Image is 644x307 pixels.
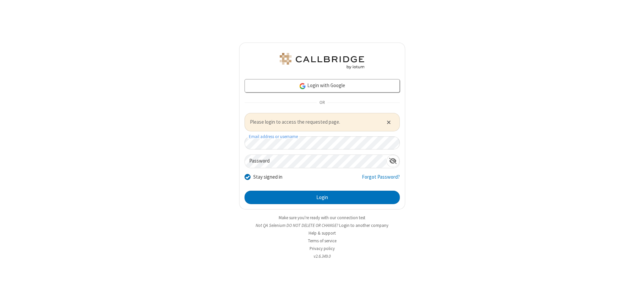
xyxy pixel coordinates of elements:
[239,253,405,259] li: v2.6.349.0
[245,136,400,149] input: Email address or username
[250,118,378,126] span: Please login to access the requested page.
[299,82,306,90] img: google-icon.png
[245,191,400,204] button: Login
[308,238,336,244] a: Terms of service
[309,230,336,236] a: Help & support
[339,222,388,229] button: Login to another company
[253,173,282,181] label: Stay signed in
[317,98,327,108] span: OR
[239,222,405,229] li: Not QA Selenium DO NOT DELETE OR CHANGE?
[386,155,399,167] div: Show password
[245,79,400,93] a: Login with Google
[278,53,366,69] img: QA Selenium DO NOT DELETE OR CHANGE
[245,155,386,168] input: Password
[383,117,394,127] button: Close alert
[310,246,335,251] a: Privacy policy
[362,173,400,186] a: Forgot Password?
[279,215,365,221] a: Make sure you're ready with our connection test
